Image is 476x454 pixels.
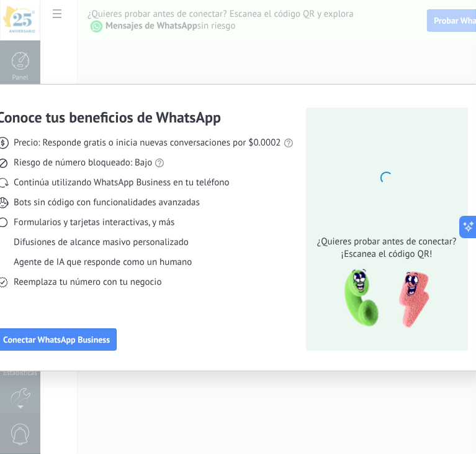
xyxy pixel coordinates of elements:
[14,256,192,269] span: Agente de IA que responde como un humano
[14,197,200,209] span: Bots sin código con funcionalidades avanzadas
[14,157,152,169] span: Riesgo de número bloqueado: Bajo
[14,236,189,249] span: Difusiones de alcance masivo personalizado
[14,177,229,189] span: Continúa utilizando WhatsApp Business en tu teléfono
[313,236,460,248] span: ¿Quieres probar antes de conectar?
[313,248,460,261] span: ¡Escanea el código QR!
[14,137,281,149] span: Precio: Responde gratis o inicia nuevas conversaciones por $0.0002
[14,276,161,289] span: Reemplaza tu número con tu negocio
[14,216,174,229] span: Formularios y tarjetas interactivas, y más
[3,335,110,344] span: Conectar WhatsApp Business
[334,266,432,332] img: qr-pic-1x.png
